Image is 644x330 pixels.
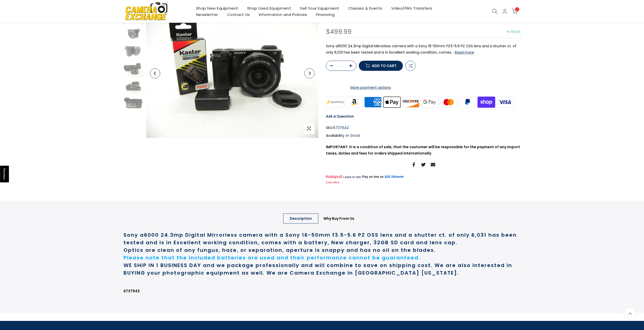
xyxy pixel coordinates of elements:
div: Availability : [326,133,521,139]
strong: Please note that the included batteries are used and their performance cannot be guaranteed. [123,254,420,261]
a: Contact Us [222,11,254,18]
img: synchrony [326,96,345,108]
div: SKU: [326,125,521,131]
a: Description [283,213,318,224]
a: Share on Twitter [421,162,426,168]
img: apple pay [382,96,401,108]
a: Share on Email [431,162,435,168]
a: Sell Your Equipment [296,5,344,11]
button: Previous [150,68,160,78]
a: 0 [512,9,517,14]
span: 0 [515,7,519,11]
img: amazon payments [345,96,364,108]
a: Video/Film Transfers [387,5,437,11]
a: Back to the top [624,307,636,320]
p: Sony a6000 24.3mp Digital Mirrorless camera with a Sony 16-50mm f3.5-5.6 PZ OSS lens and a shutte... [326,43,521,56]
a: Financing [311,11,339,18]
strong: Sony a6000 24.3mp Digital Mirrorless camera with a Sony 16-50mm f3.5-5.6 PZ OSS lens and a shutte... [123,231,517,246]
a: Information and Policies [254,11,311,18]
div: $499.99 [326,29,351,35]
span: In Stock [346,133,360,138]
img: master [439,96,458,108]
span: Add to cart [372,64,397,68]
img: shopify pay [477,96,496,108]
strong: IMPORTANT: It is a condition of sale, that the customer will be responsible for the payment of an... [326,144,520,156]
a: Why Buy From Us [317,213,361,224]
a: Shop New Equipment [192,5,243,11]
span: Pay as low as [362,174,384,179]
button: Add to cart [359,61,403,71]
img: paypal [458,96,477,108]
a: Ask a Question [326,114,354,119]
strong: 6737942 [123,289,140,294]
img: american express [364,96,383,108]
a: Shop Used Equipment [243,5,296,11]
span: 6737942 [333,125,349,131]
a: Share on Facebook [411,162,416,168]
span: In Stock [507,29,521,34]
img: google pay [420,96,439,108]
a: More payment options [326,84,416,91]
a: Classes & Events [344,5,387,11]
img: visa [496,96,515,108]
a: Learn More [326,181,340,184]
h1: Sony a6000 24.3mp Mirrorless Digital w/16-50 PZ OSS Shutter Ct. 6,031 [326,9,521,24]
button: Read more [455,50,474,55]
strong: Optics are clean of any fungus, haze, or separation, aperture is snappy and has no oil on the bla... [123,247,436,254]
a: $20.19/week [385,174,404,179]
img: discover [401,96,420,108]
button: Next [304,68,315,78]
strong: WE SHIP IN 1 BUSINESS DAY and we package professionally and will combine to save on shipping cost... [123,262,512,276]
a: Newsletter [192,11,222,18]
span: Lease to own [343,175,361,179]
